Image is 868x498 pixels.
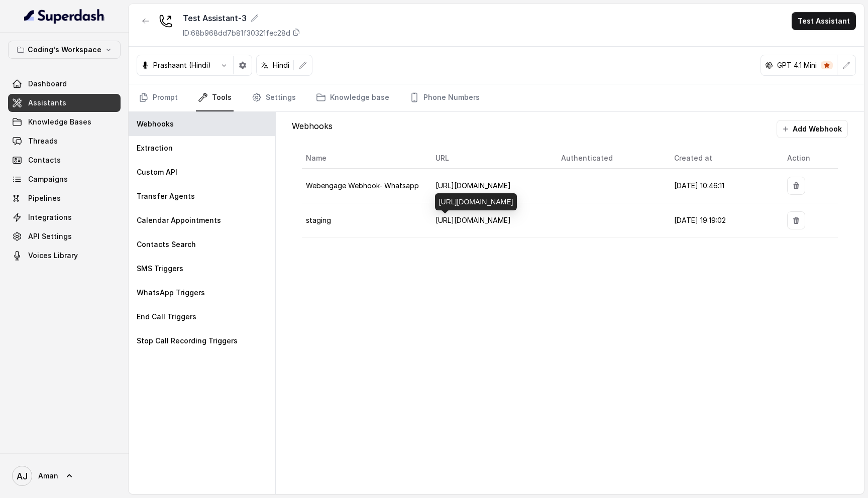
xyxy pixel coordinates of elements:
a: Aman [8,462,121,490]
a: Settings [250,84,298,111]
span: API Settings [28,231,72,241]
button: Add Webhook [777,120,848,138]
a: Threads [8,132,121,150]
th: Authenticated [553,148,666,169]
nav: Tabs [137,84,856,111]
img: light.svg [24,8,105,24]
span: staging [306,216,331,224]
p: ID: 68b968dd7b81f30321fec28d [183,28,290,38]
span: Dashboard [28,79,67,89]
p: GPT 4.1 Mini [777,60,817,70]
text: AJ [17,471,28,481]
p: Hindi [273,60,289,70]
span: Aman [38,471,58,481]
p: End Call Triggers [137,312,196,322]
a: API Settings [8,227,121,245]
span: Campaigns [28,174,68,184]
a: Assistants [8,94,121,112]
a: Dashboard [8,75,121,93]
span: Assistants [28,98,66,108]
p: Transfer Agents [137,191,195,201]
p: Custom API [137,167,177,177]
span: [DATE] 19:19:02 [674,216,726,224]
a: Campaigns [8,170,121,188]
div: [URL][DOMAIN_NAME] [435,193,517,210]
p: Prashaant (Hindi) [153,60,211,70]
svg: openai logo [765,61,773,69]
button: Test Assistant [792,12,856,30]
th: URL [427,148,553,169]
div: Test Assistant-3 [183,12,300,24]
th: Name [302,148,427,169]
span: Voices Library [28,251,78,261]
p: Coding's Workspace [28,44,101,56]
span: Webengage Webhook- Whatsapp [306,181,419,190]
p: SMS Triggers [137,264,183,274]
span: Integrations [28,212,72,222]
th: Action [779,148,838,169]
p: Webhooks [292,120,333,138]
a: Knowledge Bases [8,113,121,131]
p: Stop Call Recording Triggers [137,336,238,346]
a: Prompt [137,84,180,111]
p: Extraction [137,143,173,153]
a: Integrations [8,208,121,226]
p: WhatsApp Triggers [137,288,205,298]
span: Contacts [28,155,61,165]
a: Knowledge base [314,84,391,111]
p: Calendar Appointments [137,215,221,225]
a: Tools [196,84,234,111]
a: Voices Library [8,246,121,265]
span: Pipelines [28,193,61,203]
span: Knowledge Bases [28,117,91,127]
a: Contacts [8,151,121,169]
span: [DATE] 10:46:11 [674,181,724,190]
a: Pipelines [8,189,121,207]
p: Contacts Search [137,239,196,250]
button: Coding's Workspace [8,41,121,59]
span: [URL][DOMAIN_NAME] [436,216,511,224]
a: Phone Numbers [407,84,482,111]
span: [URL][DOMAIN_NAME] [436,181,511,190]
p: Webhooks [137,119,174,129]
th: Created at [666,148,779,169]
span: Threads [28,136,58,146]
